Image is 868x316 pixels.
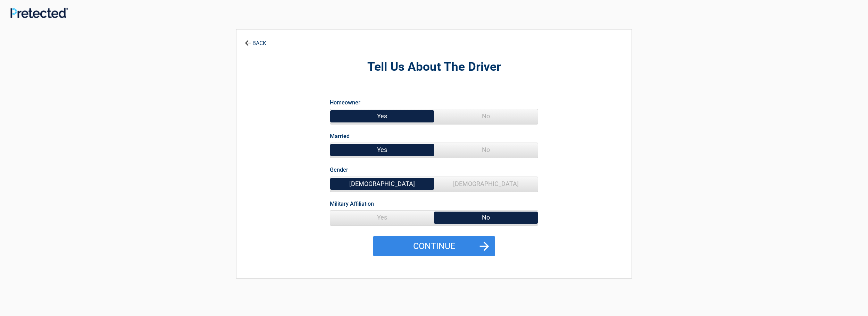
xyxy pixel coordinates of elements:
[330,109,434,123] span: Yes
[330,199,374,208] label: Military Affiliation
[434,211,538,224] span: No
[10,8,68,18] img: Main Logo
[373,236,495,256] button: Continue
[330,165,348,174] label: Gender
[434,143,538,157] span: No
[330,177,434,191] span: [DEMOGRAPHIC_DATA]
[330,211,434,224] span: Yes
[434,177,538,191] span: [DEMOGRAPHIC_DATA]
[434,109,538,123] span: No
[243,34,268,46] a: BACK
[330,98,360,107] label: Homeowner
[330,131,350,141] label: Married
[275,59,593,75] h2: Tell Us About The Driver
[330,143,434,157] span: Yes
